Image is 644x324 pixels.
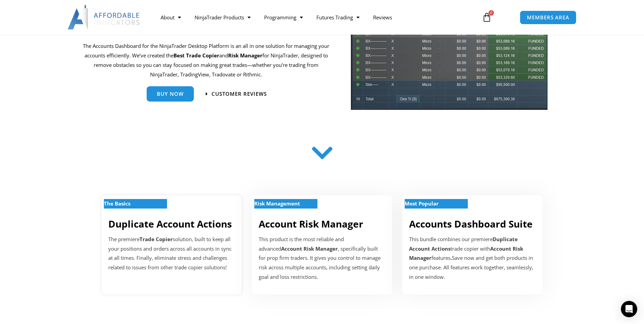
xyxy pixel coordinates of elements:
[188,10,257,25] a: NinjaTrader Products
[147,86,194,102] a: Buy Now
[154,10,188,25] a: About
[520,11,576,24] a: MEMBERS AREA
[281,245,338,252] strong: Account Risk Manager
[409,235,536,282] div: This bundle combines our premiere trade copier with features Save now and get both products in on...
[409,217,533,230] a: Accounts Dashboard Suite
[527,15,569,20] span: MEMBERS AREA
[108,217,232,230] a: Duplicate Account Actions
[154,10,474,25] nav: Menu
[489,10,494,16] span: 0
[228,52,262,59] strong: Risk Manager
[259,235,385,282] p: This product is the most reliable and advanced , specifically built for prop firm traders. It giv...
[450,254,452,261] b: .
[405,200,439,207] strong: Most Popular
[157,91,184,96] span: Buy Now
[68,5,141,30] img: LogoAI | Affordable Indicators – NinjaTrader
[83,41,330,79] p: The Accounts Dashboard for the NinjaTrader Desktop Platform is an all in one solution for managin...
[108,235,235,272] p: The premiere solution, built to keep all your positions and orders across all accounts in sync at...
[257,10,310,25] a: Programming
[409,236,518,252] b: Duplicate Account Actions
[621,301,637,317] div: Open Intercom Messenger
[366,10,399,25] a: Reviews
[254,200,300,207] strong: Risk Management
[140,236,173,242] strong: Trade Copier
[472,7,502,27] a: 0
[310,10,366,25] a: Futures Trading
[211,91,267,96] span: Customer Reviews
[206,91,267,96] a: Customer Reviews
[173,52,219,59] b: Best Trade Copier
[104,200,130,207] strong: The Basics
[259,217,363,230] a: Account Risk Manager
